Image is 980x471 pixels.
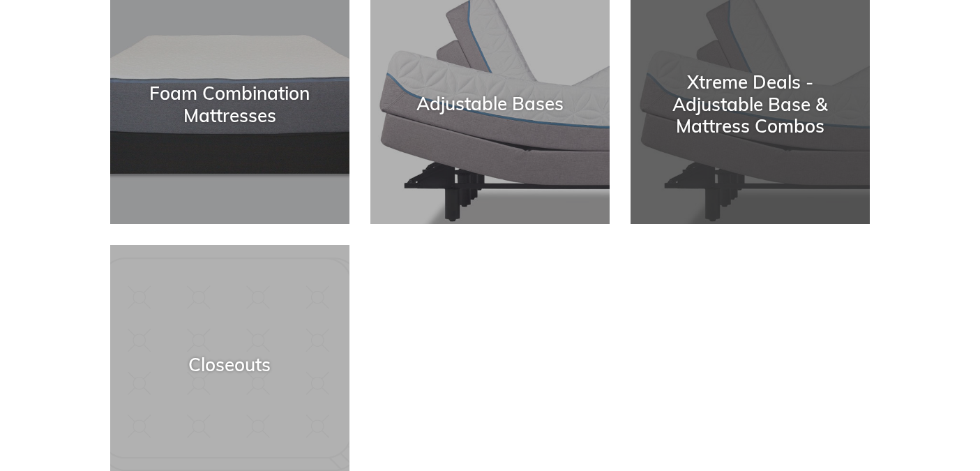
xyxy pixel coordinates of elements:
[631,72,870,137] div: Xtreme Deals - Adjustable Base & Mattress Combos
[110,354,349,375] div: Closeouts
[110,82,349,126] div: Foam Combination Mattresses
[370,94,610,115] div: Adjustable Bases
